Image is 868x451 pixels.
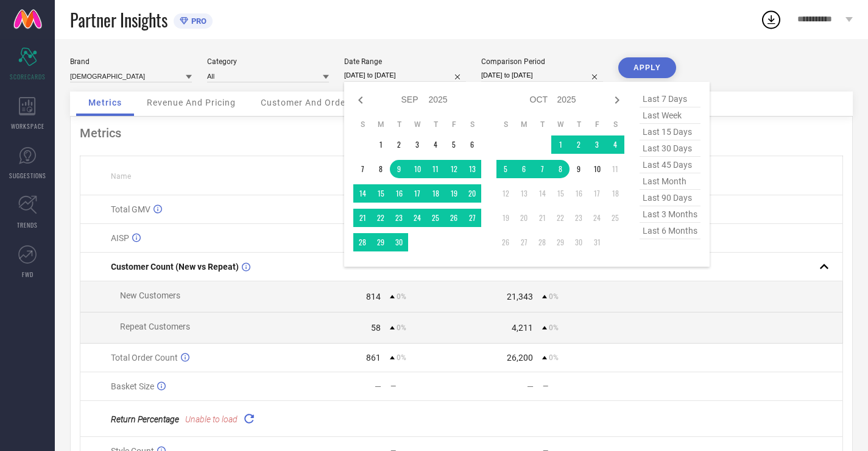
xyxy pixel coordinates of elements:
[760,9,782,31] div: Open download list
[22,270,34,279] span: FWD
[111,233,129,243] span: AISP
[588,184,606,203] td: Fri Oct 17 2025
[606,184,624,203] td: Sat Oct 18 2025
[640,91,700,107] span: last 7 days
[512,323,533,333] div: 4,211
[588,233,606,251] td: Fri Oct 31 2025
[372,135,390,154] td: Mon Sep 01 2025
[445,209,463,227] td: Fri Sep 26 2025
[344,69,466,82] input: Select date range
[640,190,700,206] span: last 90 days
[353,93,368,107] div: Previous month
[463,209,481,227] td: Sat Sep 27 2025
[507,353,533,363] div: 26,200
[445,184,463,203] td: Fri Sep 19 2025
[372,184,390,203] td: Mon Sep 15 2025
[640,206,700,223] span: last 3 months
[80,126,843,140] div: Metrics
[207,57,329,66] div: Category
[551,135,570,154] td: Wed Oct 01 2025
[515,120,533,129] th: Monday
[111,204,150,214] span: Total GMV
[426,160,445,178] td: Thu Sep 11 2025
[353,160,372,178] td: Sun Sep 07 2025
[17,220,38,229] span: TRENDS
[426,120,445,129] th: Thursday
[9,171,46,180] span: SUGGESTIONS
[496,233,515,251] td: Sun Oct 26 2025
[426,135,445,154] td: Thu Sep 04 2025
[188,16,206,26] span: PRO
[507,292,533,301] div: 21,343
[11,121,44,131] span: WORKSPACE
[543,382,613,391] div: —
[551,160,570,178] td: Wed Oct 08 2025
[120,322,190,331] span: Repeat Customers
[588,120,606,129] th: Friday
[366,292,381,301] div: 814
[88,98,122,107] span: Metrics
[606,209,624,227] td: Sat Oct 25 2025
[372,120,390,129] th: Monday
[463,135,481,154] td: Sat Sep 06 2025
[533,184,551,203] td: Tue Oct 14 2025
[515,209,533,227] td: Mon Oct 20 2025
[618,57,676,78] button: APPLY
[120,290,180,300] span: New Customers
[397,353,406,362] span: 0%
[463,120,481,129] th: Saturday
[353,233,372,251] td: Sun Sep 28 2025
[408,120,426,129] th: Wednesday
[10,72,46,81] span: SCORECARDS
[445,160,463,178] td: Fri Sep 12 2025
[640,107,700,124] span: last week
[111,381,154,391] span: Basket Size
[570,184,588,203] td: Thu Oct 16 2025
[372,209,390,227] td: Mon Sep 22 2025
[353,120,372,129] th: Sunday
[496,120,515,129] th: Sunday
[551,184,570,203] td: Wed Oct 15 2025
[606,135,624,154] td: Sat Oct 04 2025
[588,135,606,154] td: Fri Oct 03 2025
[640,157,700,173] span: last 45 days
[408,209,426,227] td: Wed Sep 24 2025
[397,323,406,332] span: 0%
[588,160,606,178] td: Fri Oct 10 2025
[570,135,588,154] td: Thu Oct 02 2025
[408,160,426,178] td: Wed Sep 10 2025
[640,140,700,157] span: last 30 days
[408,135,426,154] td: Wed Sep 03 2025
[496,160,515,178] td: Sun Oct 05 2025
[570,120,588,129] th: Thursday
[390,382,461,391] div: —
[390,135,408,154] td: Tue Sep 02 2025
[353,209,372,227] td: Sun Sep 21 2025
[371,323,381,333] div: 58
[70,57,192,66] div: Brand
[551,233,570,251] td: Wed Oct 29 2025
[426,209,445,227] td: Thu Sep 25 2025
[408,184,426,203] td: Wed Sep 17 2025
[527,381,534,391] div: —
[610,93,624,107] div: Next month
[606,160,624,178] td: Sat Oct 11 2025
[390,184,408,203] td: Tue Sep 16 2025
[515,160,533,178] td: Mon Oct 06 2025
[375,381,381,391] div: —
[481,69,603,82] input: Select comparison period
[588,209,606,227] td: Fri Oct 24 2025
[353,184,372,203] td: Sun Sep 14 2025
[261,98,354,107] span: Customer And Orders
[549,353,559,362] span: 0%
[185,414,238,424] span: Unable to load
[426,184,445,203] td: Thu Sep 18 2025
[640,223,700,239] span: last 6 months
[549,292,559,301] span: 0%
[496,209,515,227] td: Sun Oct 19 2025
[111,353,178,363] span: Total Order Count
[515,184,533,203] td: Mon Oct 13 2025
[344,57,466,66] div: Date Range
[390,209,408,227] td: Tue Sep 23 2025
[640,173,700,190] span: last month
